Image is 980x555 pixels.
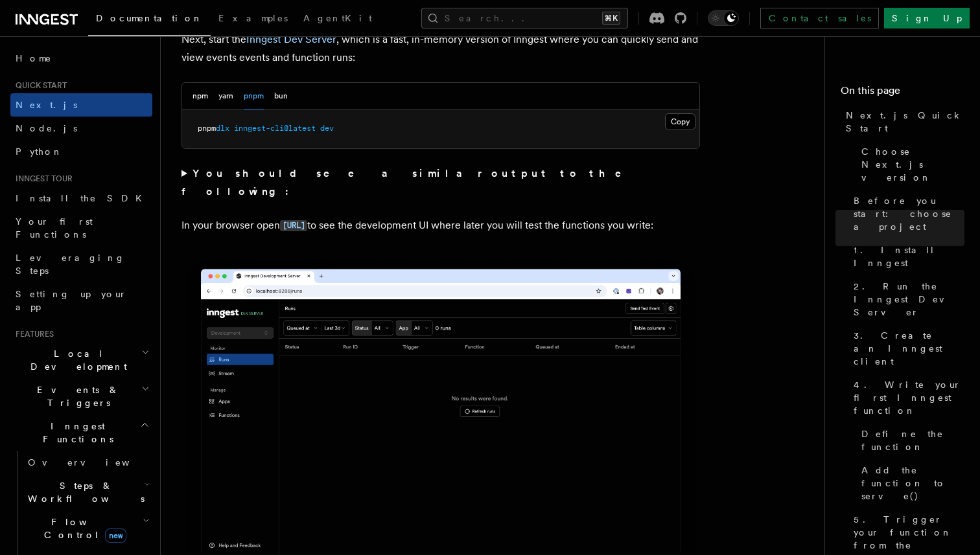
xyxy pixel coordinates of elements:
a: Contact sales [760,8,879,28]
a: Python [10,140,152,163]
a: Setting up your app [10,282,152,319]
span: Home [16,52,52,65]
span: Choose Next.js version [861,145,964,184]
button: Inngest Functions [10,414,152,451]
a: Sign Up [884,8,970,28]
span: 2. Run the Inngest Dev Server [854,280,964,319]
a: 3. Create an Inngest client [848,324,964,373]
button: Copy [665,113,695,130]
span: Quick start [10,80,67,91]
span: Flow Control [23,515,143,541]
button: yarn [218,83,233,109]
a: Next.js [10,93,152,117]
a: 2. Run the Inngest Dev Server [848,275,964,324]
span: 4. Write your first Inngest function [854,378,964,417]
a: Home [10,47,152,70]
p: Next, start the , which is a fast, in-memory version of Inngest where you can quickly send and vi... [181,30,700,67]
a: Next.js Quick Start [841,104,964,140]
a: Overview [23,451,152,474]
span: Leveraging Steps [16,253,125,276]
span: Inngest tour [10,174,73,184]
span: Documentation [96,13,203,23]
span: Node.js [16,123,77,133]
span: Define the function [861,427,964,453]
span: Next.js [16,100,77,110]
summary: You should see a similar output to the following: [181,164,700,201]
span: Overview [28,457,161,468]
span: 3. Create an Inngest client [854,329,964,368]
a: AgentKit [296,4,380,35]
span: Python [16,146,63,157]
span: Setting up your app [16,289,127,312]
span: Examples [218,13,288,23]
span: dev [320,124,334,133]
span: Steps & Workflows [23,479,145,505]
span: dlx [216,124,229,133]
a: Define the function [856,422,964,459]
a: 4. Write your first Inngest function [848,373,964,422]
span: inngest-cli@latest [234,124,316,133]
a: Documentation [88,4,211,36]
span: new [105,528,126,543]
span: Your first Functions [16,216,93,240]
span: 1. Install Inngest [854,244,964,269]
span: Features [10,329,54,339]
a: Examples [211,4,296,35]
a: Inngest Dev Server [246,33,336,45]
button: Local Development [10,342,152,378]
a: [URL] [280,219,307,231]
span: Install the SDK [16,193,150,203]
a: Install the SDK [10,187,152,210]
span: Next.js Quick Start [846,109,964,135]
h4: On this page [841,83,964,104]
a: Before you start: choose a project [848,189,964,238]
span: Before you start: choose a project [854,194,964,233]
a: Node.js [10,117,152,140]
span: AgentKit [303,13,372,23]
span: Local Development [10,347,141,373]
button: bun [274,83,288,109]
a: Leveraging Steps [10,246,152,282]
button: Events & Triggers [10,378,152,414]
span: pnpm [198,124,216,133]
a: Choose Next.js version [856,140,964,189]
a: Your first Functions [10,210,152,246]
button: pnpm [244,83,264,109]
span: Add the function to serve() [861,464,964,503]
button: Flow Controlnew [23,510,152,547]
kbd: ⌘K [602,12,620,25]
button: Toggle dark mode [708,10,739,26]
strong: You should see a similar output to the following: [181,167,640,198]
a: 1. Install Inngest [848,238,964,275]
a: Add the function to serve() [856,459,964,508]
button: Steps & Workflows [23,474,152,510]
button: Search...⌘K [421,8,628,28]
span: Events & Triggers [10,383,141,409]
code: [URL] [280,220,307,231]
p: In your browser open to see the development UI where later you will test the functions you write: [181,216,700,235]
span: Inngest Functions [10,420,140,446]
button: npm [192,83,208,109]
